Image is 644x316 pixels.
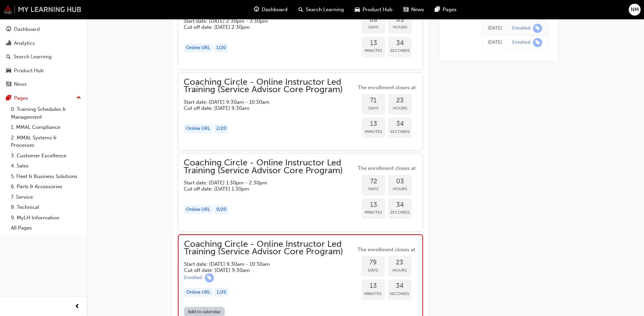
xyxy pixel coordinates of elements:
[184,159,356,174] span: Coaching Circle - Online Instructor Led Training (Service Advisor Core Program)
[388,23,412,31] span: Hours
[362,201,385,209] span: 13
[388,282,411,290] span: 34
[388,120,412,128] span: 34
[429,3,462,17] a: pages-iconPages
[8,171,84,182] a: 5. Fleet & Business Solutions
[356,84,417,92] span: The enrollment closes at
[14,39,35,47] div: Analytics
[184,18,345,24] h5: Start date: [DATE] 2:30pm - 3:30pm
[205,273,214,282] span: learningRecordVerb_ENROLL-icon
[388,97,412,104] span: 23
[8,223,84,233] a: All Pages
[361,290,385,298] span: Minutes
[362,104,385,112] span: Days
[3,22,84,92] button: DashboardAnalyticsSearch LearningProduct HubNews
[488,38,502,46] div: Thu Aug 21 2025 15:07:55 GMT+1000 (Australian Eastern Standard Time)
[355,5,360,14] span: car-icon
[3,92,84,104] button: Pages
[362,185,385,193] span: Days
[6,40,11,46] span: chart-icon
[184,78,417,145] button: Coaching Circle - Online Instructor Led Training (Service Advisor Core Program)Start date: [DATE]...
[184,105,345,111] h5: Cut off date: [DATE] 9:30am
[298,5,303,14] span: search-icon
[356,164,417,172] span: The enrollment closes at
[8,192,84,202] a: 7. Service
[362,120,385,128] span: 13
[6,81,11,87] span: news-icon
[512,39,530,45] div: Enrolled
[184,124,213,133] div: Online URL
[388,47,412,55] span: Seconds
[398,3,429,17] a: news-iconNews
[8,104,84,122] a: 0. Training Schedules & Management
[8,133,84,151] a: 2. MMAL Systems & Processes
[14,67,44,75] div: Product Hub
[388,128,412,136] span: Seconds
[8,151,84,161] a: 3. Customer Excellence
[3,37,84,50] a: Analytics
[14,80,27,88] div: News
[184,180,345,186] h5: Start date: [DATE] 1:30pm - 2:30pm
[361,259,385,266] span: 79
[388,39,412,47] span: 34
[184,240,356,256] span: Coaching Circle - Online Instructor Led Training (Service Advisor Core Program)
[488,24,502,32] div: Fri Aug 22 2025 16:50:01 GMT+1000 (Australian Eastern Standard Time)
[214,288,228,297] div: 1 / 20
[8,161,84,171] a: 4. Sales
[388,201,412,209] span: 34
[184,43,213,53] div: Online URL
[362,16,385,24] span: 08
[3,5,81,14] img: mmal
[3,78,84,91] a: News
[443,6,457,14] span: Pages
[349,3,398,17] a: car-iconProduct Hub
[362,97,385,104] span: 71
[184,78,356,94] span: Coaching Circle - Online Instructor Led Training (Service Advisor Core Program)
[362,209,385,216] span: Minutes
[184,275,202,281] div: Enrolled
[362,23,385,31] span: Days
[75,302,80,311] span: prev-icon
[184,267,345,273] h5: Cut off date: [DATE] 9:30am
[3,64,84,77] a: Product Hub
[362,128,385,136] span: Minutes
[214,205,228,214] div: 0 / 20
[249,3,293,17] a: guage-iconDashboard
[533,23,542,33] span: learningRecordVerb_ENROLL-icon
[6,26,11,33] span: guage-icon
[214,43,228,53] div: 1 / 20
[362,39,385,47] span: 13
[403,5,408,14] span: news-icon
[6,54,11,60] span: search-icon
[14,53,52,61] div: Search Learning
[6,68,11,74] span: car-icon
[254,5,259,14] span: guage-icon
[533,38,542,47] span: learningRecordVerb_ENROLL-icon
[435,5,440,14] span: pages-icon
[388,16,412,24] span: 03
[512,25,530,31] div: Enrolled
[184,288,213,297] div: Online URL
[8,122,84,133] a: 1. MMAL Compliance
[8,181,84,192] a: 6. Parts & Accessories
[184,186,345,192] h5: Cut off date: [DATE] 1:30pm
[3,51,84,63] a: Search Learning
[388,178,412,185] span: 03
[76,94,81,102] span: up-icon
[361,266,385,274] span: Days
[184,159,417,226] button: Coaching Circle - Online Instructor Led Training (Service Advisor Core Program)Start date: [DATE]...
[362,178,385,185] span: 72
[388,259,411,266] span: 23
[388,209,412,216] span: Seconds
[262,6,288,14] span: Dashboard
[8,202,84,213] a: 8. Technical
[356,246,417,254] span: The enrollment closes at
[388,104,412,112] span: Hours
[8,213,84,223] a: 9. MyLH Information
[363,6,392,14] span: Product Hub
[293,3,349,17] a: search-iconSearch Learning
[361,282,385,290] span: 13
[306,6,344,14] span: Search Learning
